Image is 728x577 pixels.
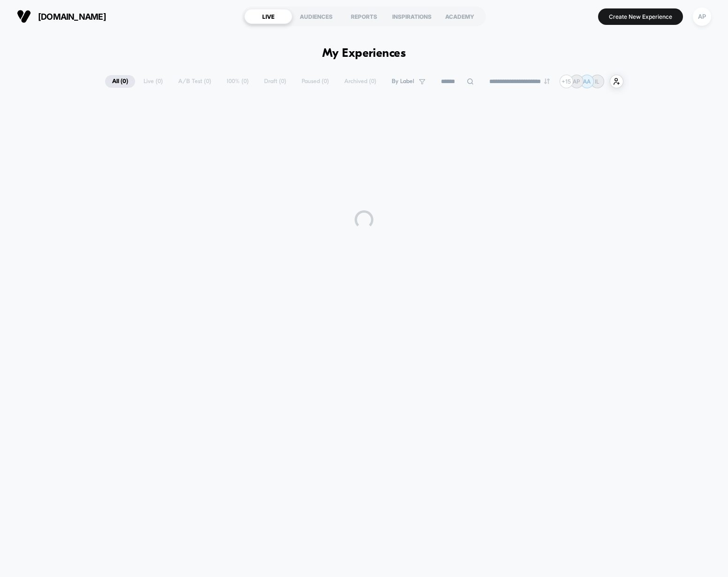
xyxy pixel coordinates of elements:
button: [DOMAIN_NAME] [14,9,109,24]
img: Visually logo [17,9,31,23]
div: REPORTS [340,9,388,24]
h1: My Experiences [322,47,406,61]
div: AUDIENCES [292,9,340,24]
p: IL [595,78,599,85]
div: INSPIRATIONS [388,9,436,24]
div: AP [693,8,711,26]
span: By Label [392,78,414,85]
button: AP [690,7,714,26]
div: + 15 [560,75,573,88]
p: AP [573,78,580,85]
p: AA [583,78,591,85]
div: LIVE [244,9,292,24]
div: ACADEMY [436,9,484,24]
span: [DOMAIN_NAME] [38,12,106,22]
button: Create New Experience [598,8,683,25]
img: end [544,78,550,84]
span: All ( 0 ) [105,75,135,88]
